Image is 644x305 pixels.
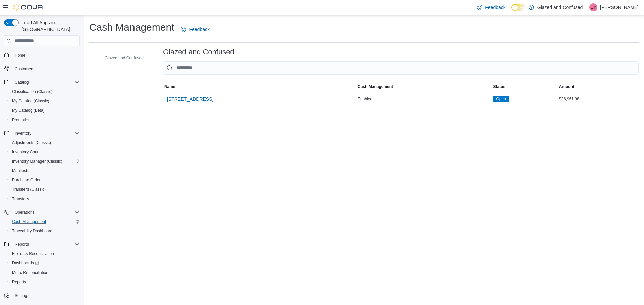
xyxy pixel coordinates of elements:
span: Glazed and Confused [105,55,144,61]
span: Settings [15,293,29,298]
span: Operations [15,210,35,215]
p: | [585,3,587,11]
span: Catalog [15,80,29,85]
button: Status [492,83,557,91]
span: Feedback [189,26,209,33]
a: Transfers (Classic) [9,185,48,194]
span: My Catalog (Classic) [12,98,49,104]
span: Amount [559,84,574,89]
span: Inventory [15,131,31,136]
button: Name [163,83,356,91]
span: Dashboards [9,259,80,267]
span: Adjustments (Classic) [9,139,80,147]
span: Transfers (Classic) [9,185,80,194]
span: BioTrack Reconciliation [9,250,80,258]
span: BioTrack Reconciliation [12,251,54,256]
button: Metrc Reconciliation [7,268,83,277]
h3: Glazed and Confused [163,48,234,56]
span: Feedback [485,4,505,11]
span: Purchase Orders [12,177,43,183]
button: Classification (Classic) [7,87,83,96]
a: Dashboards [7,258,83,268]
span: Customers [12,65,80,73]
button: My Catalog (Classic) [7,96,83,106]
div: Connie Yates [589,3,597,11]
span: Open [493,96,509,102]
button: Operations [1,208,83,217]
a: BioTrack Reconciliation [9,250,57,258]
span: Home [12,51,80,59]
span: Customers [15,66,34,72]
div: Enabled [356,95,492,103]
span: Metrc Reconciliation [9,269,80,277]
button: Settings [1,291,83,300]
a: Home [12,51,28,59]
p: Glazed and Confused [537,3,583,11]
button: Amount [558,83,639,91]
a: Classification (Classic) [9,88,55,96]
span: Settings [12,291,80,300]
span: Cash Management [9,218,80,226]
a: Feedback [178,23,212,36]
span: Reports [12,279,26,285]
button: Operations [12,208,37,216]
a: Traceabilty Dashboard [9,227,55,235]
span: Transfers [12,196,29,202]
a: Cash Management [9,218,49,226]
button: Reports [7,277,83,287]
span: Manifests [9,167,80,175]
img: Cova [13,4,44,11]
a: Reports [9,278,29,286]
button: Inventory [1,129,83,138]
input: This is a search bar. As you type, the results lower in the page will automatically filter. [163,61,639,75]
a: Manifests [9,167,32,175]
span: Metrc Reconciliation [12,270,48,275]
span: Catalog [12,78,80,86]
span: Load All Apps in [GEOGRAPHIC_DATA] [19,19,80,33]
span: My Catalog (Beta) [12,108,45,113]
a: Inventory Count [9,148,43,156]
button: Adjustments (Classic) [7,138,83,147]
button: Glazed and Confused [95,54,146,62]
span: Transfers [9,195,80,203]
p: [PERSON_NAME] [600,3,639,11]
span: Classification (Classic) [12,89,53,94]
button: My Catalog (Beta) [7,106,83,115]
button: Inventory Manager (Classic) [7,157,83,166]
span: Promotions [12,117,33,123]
a: My Catalog (Beta) [9,106,47,115]
input: Dark Mode [511,4,525,11]
div: $26,961.98 [558,95,639,103]
button: Customers [1,64,83,74]
a: Promotions [9,116,35,124]
span: Reports [15,242,29,247]
button: [STREET_ADDRESS] [164,92,216,106]
button: Transfers [7,194,83,204]
button: Catalog [1,78,83,87]
button: Inventory Count [7,147,83,157]
span: Operations [12,208,80,216]
a: Metrc Reconciliation [9,269,51,277]
span: Inventory Count [9,148,80,156]
span: Inventory Count [12,149,41,155]
span: Manifests [12,168,29,173]
span: My Catalog (Beta) [9,106,80,115]
span: Cash Management [358,84,393,89]
a: Adjustments (Classic) [9,139,54,147]
span: Reports [12,240,80,248]
span: Cash Management [12,219,46,224]
button: Cash Management [7,217,83,226]
span: Purchase Orders [9,176,80,184]
span: Promotions [9,116,80,124]
a: Purchase Orders [9,176,45,184]
button: Reports [1,240,83,249]
button: Reports [12,240,32,248]
span: Transfers (Classic) [12,187,46,192]
button: Traceabilty Dashboard [7,226,83,236]
a: Dashboards [9,259,42,267]
span: My Catalog (Classic) [9,97,80,105]
a: Customers [12,65,37,73]
span: Traceabilty Dashboard [9,227,80,235]
button: Promotions [7,115,83,125]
